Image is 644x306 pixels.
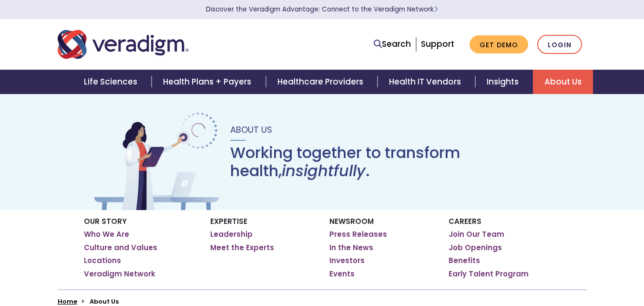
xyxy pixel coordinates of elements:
a: Events [329,269,355,279]
a: Job Openings [449,243,502,253]
a: Investors [329,256,365,265]
a: Insights [475,70,533,94]
a: Press Releases [329,230,387,239]
a: Health IT Vendors [378,70,475,94]
a: Veradigm Network [84,269,155,279]
img: Veradigm logo [58,29,189,60]
a: Get Demo [470,35,528,54]
a: Who We Are [84,230,129,239]
a: Locations [84,256,121,265]
a: Early Talent Program [449,269,529,279]
a: Healthcare Providers [266,70,378,94]
a: Search [374,38,411,51]
span: About Us [230,124,272,136]
a: In the News [329,243,373,253]
a: Culture and Values [84,243,157,253]
a: Support [421,38,454,50]
a: Home [58,297,77,306]
a: Login [537,35,582,54]
span: Learn More [434,5,438,14]
em: insightfully [282,160,366,181]
a: About Us [533,70,593,94]
a: Life Sciences [72,70,152,94]
a: Health Plans + Payers [152,70,266,94]
a: Benefits [449,256,480,265]
a: Discover the Veradigm Advantage: Connect to the Veradigm NetworkLearn More [206,5,438,14]
a: Meet the Experts [210,243,274,253]
h1: Working together to transform health, . [230,144,552,180]
a: Leadership [210,230,253,239]
a: Join Our Team [449,230,504,239]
